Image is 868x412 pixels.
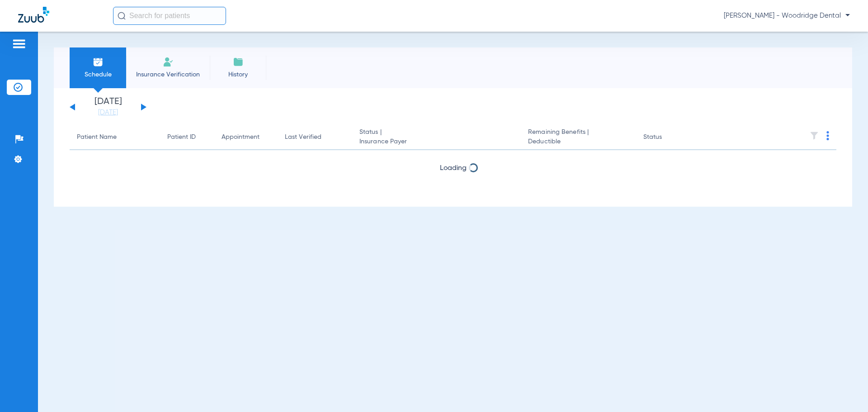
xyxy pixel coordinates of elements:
[167,133,207,142] div: Patient ID
[359,137,514,147] span: Insurance Payer
[77,133,117,142] div: Patient Name
[440,165,467,172] span: Loading
[133,70,203,79] span: Insurance Verification
[810,131,819,140] img: filter.svg
[285,133,321,142] div: Last Verified
[636,125,697,150] th: Status
[724,11,850,20] span: [PERSON_NAME] - Woodridge Dental
[81,97,135,117] li: [DATE]
[521,125,636,150] th: Remaining Benefits |
[113,7,226,25] input: Search for patients
[12,38,26,49] img: hamburger-icon
[76,70,119,79] span: Schedule
[352,125,521,150] th: Status |
[233,57,244,67] img: History
[81,108,135,117] a: [DATE]
[222,133,270,142] div: Appointment
[18,7,49,23] img: Zuub Logo
[77,133,153,142] div: Patient Name
[118,12,126,20] img: Search Icon
[93,57,104,67] img: Schedule
[163,57,174,67] img: Manual Insurance Verification
[222,133,259,142] div: Appointment
[826,131,829,140] img: group-dot-blue.svg
[167,133,196,142] div: Patient ID
[217,70,259,79] span: History
[528,137,628,147] span: Deductible
[285,133,345,142] div: Last Verified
